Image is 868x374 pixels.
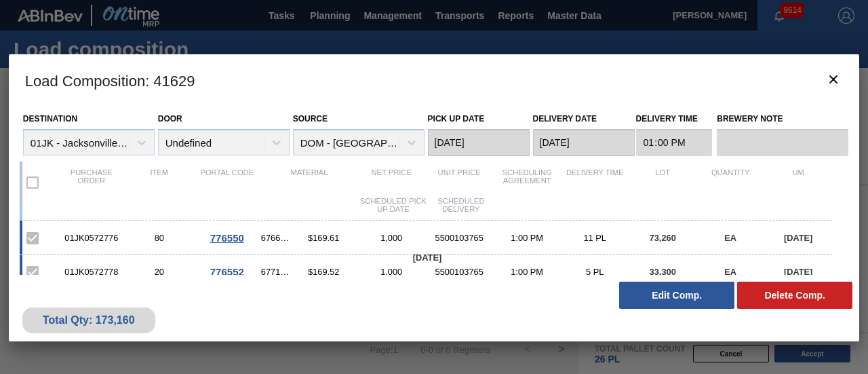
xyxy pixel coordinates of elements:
button: Edit Comp. [619,282,734,309]
label: Pick up Date [428,114,485,124]
div: 1:00 PM [493,267,561,277]
input: mm/dd/yyyy [428,129,530,156]
span: 676631 - CARR CAN BHL 12OZ CAN PK 12/12 CAN 0123 [261,233,290,243]
span: 776552 [210,266,244,278]
div: Delivery Time [561,168,629,197]
div: 1,000 [357,267,425,277]
button: Delete Comp. [737,282,852,309]
label: Brewery Note [717,109,848,129]
div: Scheduled Pick up Date [359,197,427,213]
h3: Load Composition : 41629 [9,54,859,106]
label: Source [293,114,328,124]
span: 33,300 [650,267,676,277]
div: Purchase order [58,168,125,197]
span: [DATE] [413,253,441,263]
div: Lot [629,168,696,197]
div: 5500103765 [425,233,493,243]
div: 5 PL [561,267,629,277]
div: Material [261,168,357,197]
label: Delivery Time [636,109,713,129]
div: 5500103765 [425,267,493,277]
label: Door [158,114,182,124]
div: 20 [125,267,193,277]
div: UM [764,168,832,197]
label: Destination [23,114,77,124]
div: $169.52 [290,267,357,277]
span: [DATE] [784,233,812,243]
div: Go to Order [193,232,261,244]
div: Item [125,168,193,197]
div: 80 [125,233,193,243]
div: Go to Order [193,266,261,278]
label: Delivery Date [533,114,597,124]
div: 01JK0572776 [58,233,125,243]
span: EA [724,267,736,277]
div: $169.61 [290,233,357,243]
div: Unit Price [425,168,493,197]
div: 01JK0572778 [58,267,125,277]
div: Total Qty: 173,160 [33,314,145,326]
span: EA [724,233,736,243]
span: 677149 - CARR CAN BDL 12OZ CAN PK 12/12 CAN 0924 [261,267,290,277]
div: Scheduled Delivery [427,197,495,213]
div: 1,000 [357,233,425,243]
div: Portal code [193,168,261,197]
input: mm/dd/yyyy [533,129,635,156]
span: [DATE] [784,267,812,277]
div: Scheduling Agreement [493,168,561,197]
span: 73,260 [650,233,676,243]
div: Net Price [357,168,425,197]
div: Quantity [696,168,764,197]
div: 1:00 PM [493,233,561,243]
span: 776550 [210,232,244,244]
div: 11 PL [561,233,629,243]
